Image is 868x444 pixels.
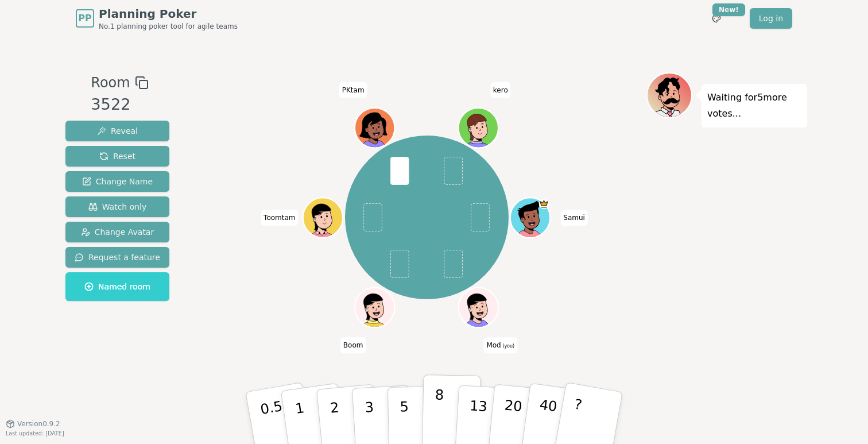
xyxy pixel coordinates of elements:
[65,272,169,301] button: Named room
[65,247,169,268] button: Request a feature
[6,430,64,437] span: Last updated: [DATE]
[75,252,160,263] span: Request a feature
[65,222,169,242] button: Change Avatar
[78,11,91,25] span: PP
[81,226,154,238] span: Change Avatar
[501,343,515,349] span: (you)
[17,419,60,428] span: Version 0.9.2
[712,3,745,16] div: New!
[460,289,497,326] button: Click to change your avatar
[65,171,169,192] button: Change Name
[99,6,238,22] span: Planning Poker
[65,121,169,141] button: Reveal
[91,93,148,117] div: 3522
[84,281,150,292] span: Named room
[706,8,727,29] button: New!
[539,199,549,209] span: Samui is the host
[88,201,147,213] span: Watch only
[99,22,238,31] span: No.1 planning poker tool for agile teams
[91,72,130,93] span: Room
[76,6,238,31] a: PPPlanning PokerNo.1 planning poker tool for agile teams
[97,125,138,137] span: Reveal
[65,146,169,167] button: Reset
[707,90,801,122] p: Waiting for 5 more votes...
[750,8,792,29] a: Log in
[560,210,588,226] span: Click to change your name
[82,176,153,187] span: Change Name
[490,82,511,98] span: Click to change your name
[99,150,135,162] span: Reset
[261,210,298,226] span: Click to change your name
[483,337,517,353] span: Click to change your name
[65,196,169,217] button: Watch only
[340,337,366,353] span: Click to change your name
[6,419,60,428] button: Version0.9.2
[339,82,367,98] span: Click to change your name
